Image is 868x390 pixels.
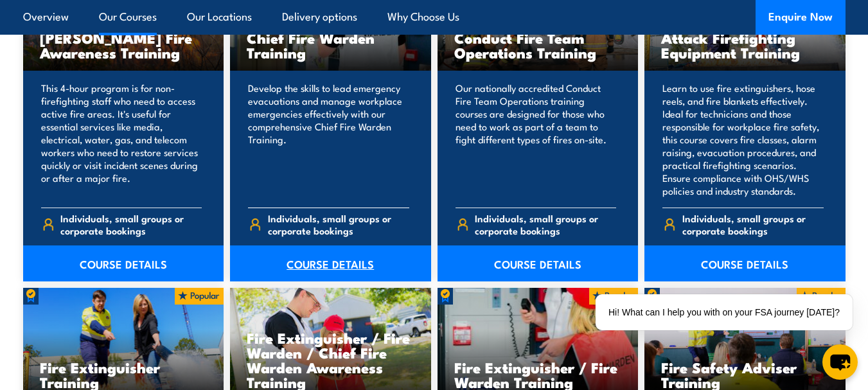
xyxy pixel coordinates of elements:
span: Individuals, small groups or corporate bookings [475,212,616,236]
a: COURSE DETAILS [438,245,639,281]
span: Individuals, small groups or corporate bookings [268,212,409,236]
a: COURSE DETAILS [230,245,431,281]
h3: Fire Extinguisher / Fire Warden / Chief Fire Warden Awareness Training [247,330,414,389]
h3: Fire Extinguisher Training [40,360,208,389]
p: Learn to use fire extinguishers, hose reels, and fire blankets effectively. Ideal for technicians... [662,82,824,197]
a: COURSE DETAILS [23,245,224,281]
h3: Fire Safety Adviser Training [661,360,829,389]
p: Develop the skills to lead emergency evacuations and manage workplace emergencies effectively wit... [248,82,409,197]
button: chat-button [822,344,858,380]
span: Individuals, small groups or corporate bookings [682,212,824,236]
div: Hi! What can I help you with on your FSA journey [DATE]? [596,294,853,330]
h3: Demonstrate First Attack Firefighting Equipment Training [661,15,829,60]
a: COURSE DETAILS [644,245,846,281]
span: Individuals, small groups or corporate bookings [60,212,202,236]
p: Our nationally accredited Conduct Fire Team Operations training courses are designed for those wh... [456,82,617,197]
h3: [PERSON_NAME] Fire Awareness Training [40,30,208,60]
h3: Fire Extinguisher / Fire Warden Training [454,360,622,389]
h3: Conduct Fire Team Operations Training [454,30,622,60]
p: This 4-hour program is for non-firefighting staff who need to access active fire areas. It's usef... [41,82,202,197]
h3: Chief Fire Warden Training [247,30,414,60]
